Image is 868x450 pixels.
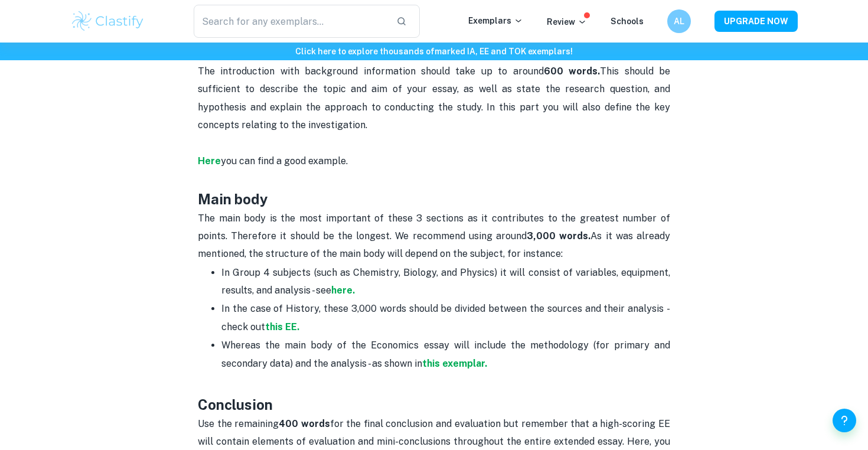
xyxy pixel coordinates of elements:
[714,11,798,32] button: UPGRADE NOW
[833,409,856,432] button: Help and Feedback
[527,230,590,242] strong: 3,000 words.
[198,210,670,263] p: The main body is the most important of these 3 sections as it contributes to the greatest number ...
[198,188,670,210] h3: Main body
[422,358,487,369] a: this exemplar.
[544,66,600,77] strong: 600 words.
[221,300,670,336] p: In the case of History, these 3,000 words should be divided between the sources and their analysi...
[279,418,330,429] strong: 400 words
[547,15,587,28] p: Review
[198,63,670,188] p: The introduction with background information should take up to around This should be sufficient t...
[221,337,670,373] p: Whereas the main body of the Economics essay will include the methodology (for primary and second...
[221,264,670,300] p: In Group 4 subjects (such as Chemistry, Biology, and Physics) it will consist of variables, equip...
[2,45,866,58] h6: Click here to explore thousands of marked IA, EE and TOK exemplars !
[70,9,145,33] img: Clastify logo
[611,17,644,26] a: Schools
[198,373,670,415] h3: Conclusion
[265,321,299,332] a: this EE.
[468,14,523,27] p: Exemplars
[198,155,221,167] a: Here
[673,15,686,28] h6: AL
[331,285,355,296] a: here.
[667,9,691,33] button: AL
[194,5,387,38] input: Search for any exemplars...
